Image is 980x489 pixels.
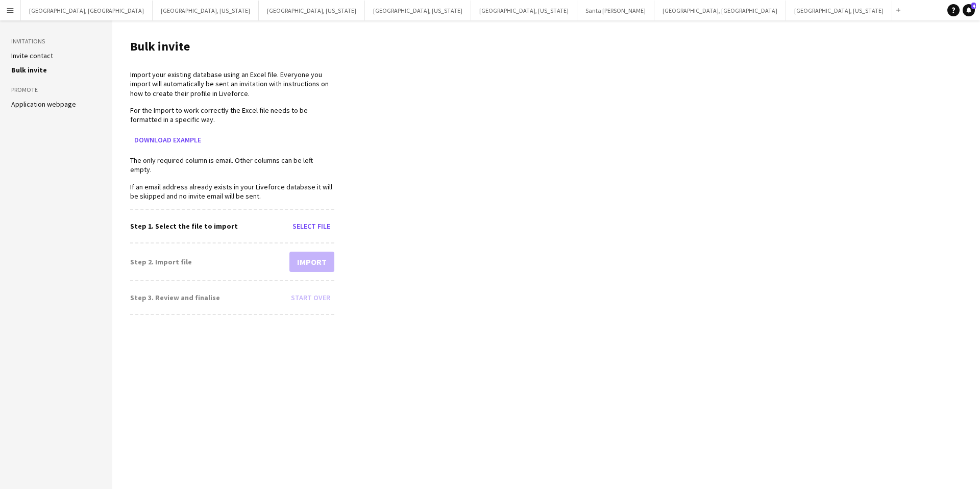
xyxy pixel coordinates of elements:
a: Invite contact [11,51,53,60]
button: Select file [288,218,334,234]
span: 4 [971,3,976,9]
p: Import your existing database using an Excel file. Everyone you import will automatically be sent... [130,70,334,98]
div: Step 1. Select the file to import [130,222,238,231]
h3: Promote [11,85,101,94]
button: [GEOGRAPHIC_DATA], [US_STATE] [259,1,365,20]
p: If an email address already exists in your Liveforce database it will be skipped and no invite em... [130,182,334,201]
a: 4 [963,4,975,16]
button: [GEOGRAPHIC_DATA], [US_STATE] [365,1,471,20]
div: Step 2. Import file [130,257,192,266]
button: [GEOGRAPHIC_DATA], [US_STATE] [471,1,577,20]
button: [GEOGRAPHIC_DATA], [GEOGRAPHIC_DATA] [21,1,153,20]
button: [GEOGRAPHIC_DATA], [GEOGRAPHIC_DATA] [654,1,786,20]
button: [GEOGRAPHIC_DATA], [US_STATE] [153,1,259,20]
h3: Invitations [11,37,101,46]
h1: Bulk invite [130,39,334,54]
button: [GEOGRAPHIC_DATA], [US_STATE] [786,1,892,20]
p: For the Import to work correctly the Excel file needs to be formatted in a specific way. [130,106,334,124]
a: Bulk invite [11,65,47,75]
div: Step 3. Review and finalise [130,293,220,302]
button: Download example [130,132,205,148]
button: Santa [PERSON_NAME] [577,1,654,20]
a: Application webpage [11,100,76,109]
p: The only required column is email. Other columns can be left empty. [130,156,334,174]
